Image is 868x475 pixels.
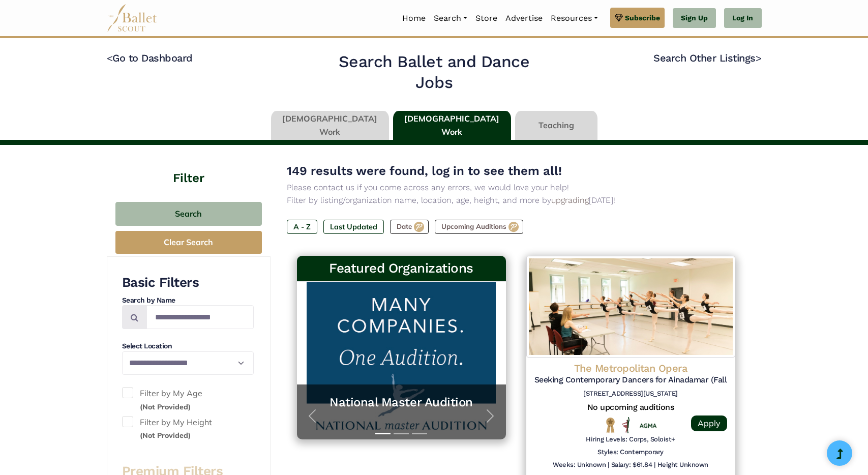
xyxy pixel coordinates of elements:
[604,417,617,433] img: National
[534,362,727,375] h4: The Metropolitan Opera
[430,8,471,29] a: Search
[597,448,663,457] h6: Styles: Contemporary
[534,390,727,398] h6: [STREET_ADDRESS][US_STATE]
[398,8,430,29] a: Home
[115,231,262,254] button: Clear Search
[140,431,191,440] small: (Not Provided)
[122,416,254,442] label: Filter by My Height
[691,415,727,431] a: Apply
[375,428,391,439] button: Slide 1
[140,402,191,411] small: (Not Provided)
[622,417,630,433] img: All
[319,51,549,94] h2: Search Ballet and Dance Jobs
[122,387,254,413] label: Filter by My Age
[305,260,498,277] h3: Featured Organizations
[122,274,254,291] h3: Basic Filters
[653,52,761,64] a: Search Other Listings>
[287,181,745,194] p: Please contact us if you come across any errors, we would love your help!
[586,435,675,444] h6: Hiring Levels: Corps, Soloist+
[553,461,606,469] h6: Weeks: Unknown
[391,111,513,140] li: [DEMOGRAPHIC_DATA] Work
[287,194,745,207] p: Filter by listing/organization name, location, age, height, and more by [DATE]!
[611,461,652,469] h6: Salary: $61.84
[122,295,254,306] h4: Search by Name
[307,395,496,410] a: National Master Audition
[269,111,391,140] li: [DEMOGRAPHIC_DATA] Work
[107,52,193,64] a: <Go to Dashboard
[501,8,547,29] a: Advertise
[107,145,271,187] h4: Filter
[513,111,600,140] li: Teaching
[724,8,761,28] a: Log In
[534,375,727,385] h5: Seeking Contemporary Dancers for Ainadamar (Fall 2024)
[608,461,609,469] h6: |
[122,341,254,351] h4: Select Location
[610,8,665,28] a: Subscribe
[526,256,735,358] img: Logo
[534,402,727,413] h5: No upcoming auditions
[107,51,113,64] code: <
[756,51,762,64] code: >
[412,428,427,439] button: Slide 3
[146,305,254,329] input: Search by names...
[390,220,429,234] label: Date
[551,195,589,205] a: upgrading
[615,12,623,23] img: gem.svg
[287,164,562,178] span: 149 results were found, log in to see them all!
[115,202,262,226] button: Search
[471,8,501,29] a: Store
[673,8,716,28] a: Sign Up
[435,220,523,234] label: Upcoming Auditions
[287,220,317,234] label: A - Z
[625,12,660,23] span: Subscribe
[323,220,384,234] label: Last Updated
[547,8,602,29] a: Resources
[640,423,657,429] img: Union
[654,461,655,469] h6: |
[394,428,409,439] button: Slide 2
[657,461,708,469] h6: Height Unknown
